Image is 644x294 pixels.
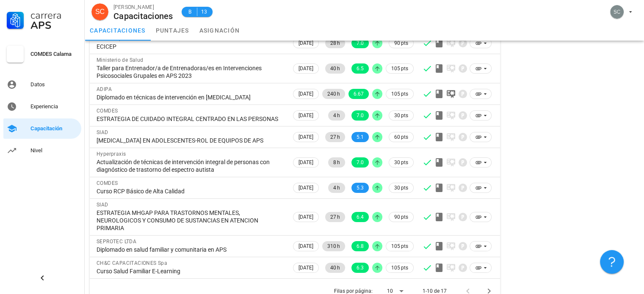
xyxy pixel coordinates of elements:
div: Curso RCP Básico de Alta Calidad [97,187,285,195]
span: [DATE] [299,242,313,251]
div: COMDES Calama [30,51,78,58]
span: 28 h [330,38,340,48]
span: 30 pts [394,184,408,192]
span: 27 h [330,212,340,222]
span: 240 h [327,89,340,99]
span: 6.4 [357,212,364,222]
span: SC [95,3,105,20]
span: 105 pts [391,64,408,73]
div: ECICEP [97,43,285,50]
span: 310 h [327,241,340,251]
div: Diplomado en técnicas de intervención en [MEDICAL_DATA] [97,93,285,101]
span: 30 pts [394,111,408,120]
a: Nivel [3,140,81,161]
span: 8 h [333,157,340,168]
div: Actualización de técnicas de intervención integral de personas con diagnóstico de trastorno del e... [97,158,285,173]
span: CH&C CAPACITACIONES Spa [97,260,167,266]
span: 4 h [333,110,340,121]
span: [DATE] [299,263,313,272]
span: 4 h [333,183,340,193]
span: ADIPA [97,86,112,92]
span: [DATE] [299,64,313,73]
div: Carrera [30,10,78,20]
span: Ministerio de Salud [97,57,144,63]
span: 6.8 [357,241,364,251]
div: Curso Salud Familiar E-Learning [97,267,285,275]
a: Datos [3,74,81,95]
span: SIAD [97,202,108,208]
span: 7.0 [357,38,364,48]
span: 6.67 [354,89,364,99]
span: [DATE] [299,158,313,167]
span: Hyperpraxis [97,151,126,157]
span: 60 pts [394,133,408,141]
span: COMDES [97,108,118,114]
span: 7.0 [357,157,364,168]
span: 5.3 [357,183,364,193]
span: 6.5 [357,63,364,74]
div: Nivel [30,147,78,154]
span: [DATE] [299,212,313,222]
a: puntajes [151,20,194,41]
div: Taller para Entrenador/a de Entrenadoras/es en Intervenciones Psicosociales Grupales en APS 2023 [97,64,285,80]
span: 90 pts [394,39,408,47]
span: [DATE] [299,183,313,192]
span: [DATE] [299,132,313,142]
div: ESTRATEGIA DE CUIDADO INTEGRAL CENTRADO EN LAS PERSONAS [97,115,285,123]
span: SEPROTEC LTDA [97,239,136,245]
div: avatar [610,5,624,19]
span: 7.0 [357,110,364,121]
span: 27 h [330,132,340,142]
div: Diplomado en salud familiar y comunitaria en APS [97,246,285,253]
span: 90 pts [394,213,408,221]
span: [DATE] [299,111,313,120]
span: COMDES [97,180,118,186]
span: SIAD [97,129,108,135]
div: Capacitaciones [113,11,173,21]
span: 105 pts [391,90,408,98]
span: 13 [201,8,207,16]
a: Experiencia [3,96,81,117]
div: Experiencia [30,103,78,110]
div: avatar [91,3,108,20]
div: [PERSON_NAME] [113,3,173,11]
div: Datos [30,81,78,88]
span: [DATE] [299,89,313,99]
span: 40 h [330,63,340,74]
a: asignación [194,20,245,41]
span: 6.3 [357,263,364,273]
div: ESTRATEGIA MHGAP PARA TRASTORNOS MENTALES, NEUROLOGICOS Y CONSUMO DE SUSTANCIAS EN ATENCION PRIMARIA [97,209,285,232]
span: 30 pts [394,158,408,167]
a: Capacitación [3,118,81,139]
span: 105 pts [391,242,408,250]
span: 5.1 [357,132,364,142]
span: 105 pts [391,264,408,272]
span: [DATE] [299,38,313,48]
div: Capacitación [30,125,78,132]
span: B [187,8,193,16]
div: APS [30,20,78,30]
div: [MEDICAL_DATA] EN ADOLESCENTES-ROL DE EQUIPOS DE APS [97,137,285,144]
span: 40 h [330,263,340,273]
a: capacitaciones [85,20,151,41]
